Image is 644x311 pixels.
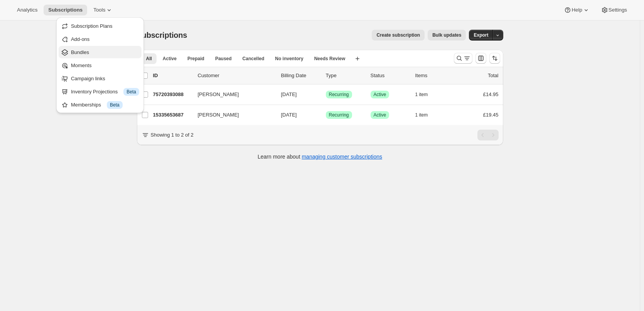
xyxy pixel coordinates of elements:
button: Subscription Plans [59,20,142,32]
button: Campaign links [59,72,142,85]
span: Active [374,91,386,98]
span: Active [163,56,177,62]
p: Showing 1 to 2 of 2 [151,131,194,139]
p: Learn more about [258,153,382,161]
span: [PERSON_NAME] [198,111,239,119]
button: Memberships [59,98,142,111]
button: 1 item [415,89,437,100]
button: Inventory Projections [59,85,142,98]
button: Help [559,5,594,15]
span: £14.95 [483,91,499,97]
span: £19.45 [483,112,499,118]
span: Moments [71,63,91,68]
span: Recurring [329,112,349,118]
span: Recurring [329,91,349,98]
span: All [146,56,152,62]
div: IDCustomerBilling DateTypeStatusItemsTotal [153,72,499,79]
span: [DATE] [281,112,297,118]
button: Bulk updates [428,30,466,41]
span: Beta [110,102,120,108]
span: Active [374,112,386,118]
div: 15335653687[PERSON_NAME][DATE]SuccessRecurringSuccessActive1 item£19.45 [153,110,499,120]
span: [DATE] [281,91,297,97]
span: Subscriptions [137,31,187,39]
span: 1 item [415,91,428,98]
div: Memberships [71,101,139,109]
span: Subscriptions [48,7,83,13]
button: Search and filter results [454,53,472,64]
div: 75720393088[PERSON_NAME][DATE]SuccessRecurringSuccessActive1 item£14.95 [153,89,499,100]
p: Status [371,72,409,79]
span: Prepaid [187,56,204,62]
a: managing customer subscriptions [302,154,382,160]
div: Inventory Projections [71,88,139,96]
span: [PERSON_NAME] [198,91,239,98]
span: Bulk updates [432,32,461,38]
p: Billing Date [281,72,320,79]
p: Customer [198,72,275,79]
button: Settings [596,5,632,15]
span: Export [474,32,488,38]
button: Create subscription [372,30,425,41]
span: Beta [126,89,136,95]
span: Campaign links [71,76,105,81]
span: Bundles [71,49,89,55]
p: ID [153,72,192,79]
button: Tools [89,5,118,15]
span: Cancelled [243,56,265,62]
div: Items [415,72,454,79]
nav: Pagination [477,130,499,140]
p: 15335653687 [153,111,192,119]
button: Add-ons [59,33,142,45]
button: Subscriptions [44,5,87,15]
button: Analytics [12,5,42,15]
button: Customize table column order and visibility [475,53,486,64]
span: Add-ons [71,36,89,42]
span: Tools [93,7,105,13]
button: Sort the results [489,53,500,64]
span: Create subscription [376,32,420,38]
span: Settings [609,7,627,13]
span: Help [572,7,582,13]
span: No inventory [275,56,303,62]
button: Create new view [351,53,364,64]
span: Analytics [17,7,37,13]
button: 1 item [415,110,437,120]
button: Bundles [59,46,142,58]
span: 1 item [415,112,428,118]
button: [PERSON_NAME] [193,109,270,121]
p: 75720393088 [153,91,192,98]
button: [PERSON_NAME] [193,88,270,101]
span: Subscription Plans [71,23,113,29]
button: Export [469,30,493,41]
span: Needs Review [314,56,346,62]
p: Total [488,72,498,79]
div: Type [326,72,364,79]
button: Moments [59,59,142,71]
span: Paused [215,56,232,62]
